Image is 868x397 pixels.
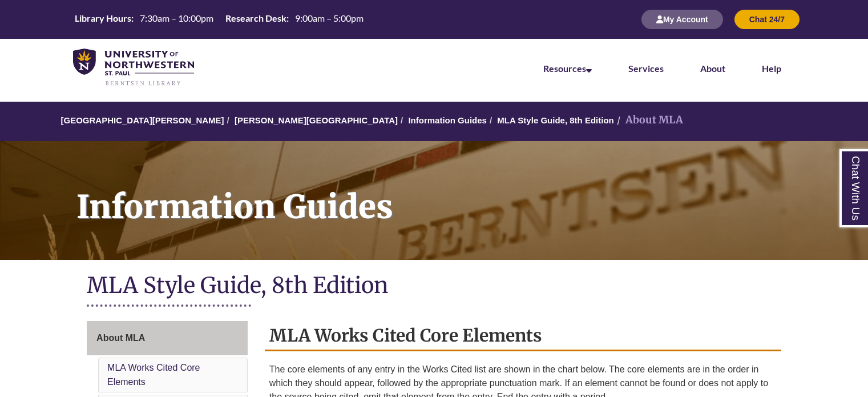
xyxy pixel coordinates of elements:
[641,14,723,24] a: My Account
[734,10,800,29] button: Chat 24/7
[614,112,683,129] li: About MLA
[265,321,781,351] h2: MLA Works Cited Core Elements
[641,10,723,29] button: My Account
[628,63,664,74] a: Services
[734,14,800,24] a: Chat 24/7
[235,115,398,125] a: [PERSON_NAME][GEOGRAPHIC_DATA]
[70,12,368,26] table: Hours Today
[762,63,781,74] a: Help
[73,49,194,87] img: UNWSP Library Logo
[70,12,368,27] a: Hours Today
[70,12,135,25] th: Library Hours:
[107,363,200,387] a: MLA Works Cited Core Elements
[60,115,224,125] a: [GEOGRAPHIC_DATA][PERSON_NAME]
[96,333,145,343] span: About MLA
[64,141,868,245] h1: Information Guides
[295,13,364,23] span: 9:00am – 5:00pm
[497,115,613,125] a: MLA Style Guide, 8th Edition
[87,321,248,355] a: About MLA
[700,63,725,74] a: About
[221,12,290,25] th: Research Desk:
[87,271,781,302] h1: MLA Style Guide, 8th Edition
[543,63,592,74] a: Resources
[408,115,487,125] a: Information Guides
[140,13,213,23] span: 7:30am – 10:00pm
